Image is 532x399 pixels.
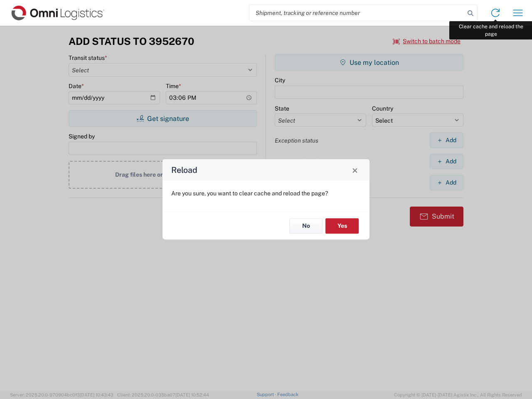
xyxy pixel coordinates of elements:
button: No [289,218,323,234]
h4: Reload [171,164,197,176]
button: Close [349,164,361,176]
p: Are you sure, you want to clear cache and reload the page? [171,190,361,197]
button: Yes [325,218,359,234]
input: Shipment, tracking or reference number [249,5,465,21]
